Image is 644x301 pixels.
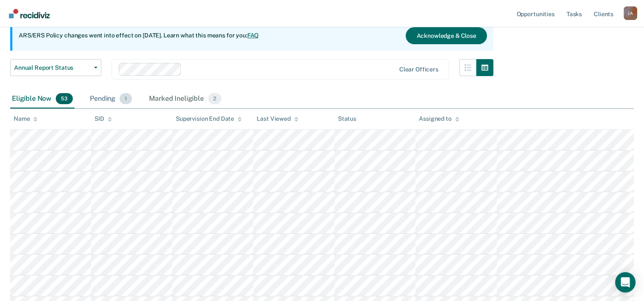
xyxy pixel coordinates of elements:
[615,272,635,292] div: Open Intercom Messenger
[147,90,223,108] div: Marked Ineligible2
[624,6,637,20] button: Profile dropdown button
[406,27,487,44] button: Acknowledge & Close
[56,93,73,104] span: 53
[419,115,459,122] div: Assigned to
[14,115,37,122] div: Name
[176,115,242,122] div: Supervision End Date
[208,93,221,104] span: 2
[10,90,74,108] div: Eligible Now53
[624,6,637,20] div: J A
[399,66,438,73] div: Clear officers
[10,59,101,76] button: Annual Report Status
[88,90,134,108] div: Pending1
[9,9,50,18] img: Recidiviz
[120,93,132,104] span: 1
[14,64,91,71] span: Annual Report Status
[257,115,298,122] div: Last Viewed
[19,31,259,40] p: ARS/ERS Policy changes went into effect on [DATE]. Learn what this means for you:
[94,115,112,122] div: SID
[338,115,356,122] div: Status
[247,32,259,39] a: FAQ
